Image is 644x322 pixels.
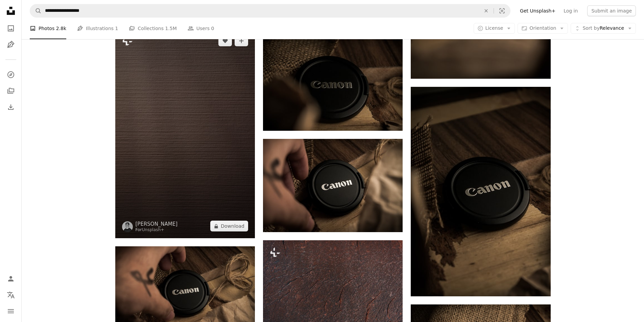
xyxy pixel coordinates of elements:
[479,4,494,17] button: Clear
[218,35,232,46] button: Like
[571,23,636,34] button: Sort byRelevance
[165,25,176,32] span: 1.5M
[263,139,403,232] img: a camera lens cap with the word canon on it
[411,188,550,194] a: a camera lens cap sitting on top of a wooden table
[30,4,510,18] form: Find visuals sitewide
[4,68,18,81] a: Explore
[4,288,18,302] button: Language
[115,29,255,238] img: a close up of a brown textured background
[136,227,178,233] div: For
[211,25,214,32] span: 0
[582,25,599,31] span: Sort by
[4,22,18,35] a: Photos
[30,4,42,17] button: Search Unsplash
[77,18,118,39] a: Illustrations 1
[188,18,214,39] a: Users 0
[518,23,568,34] button: Orientation
[235,35,248,46] button: Add to Collection
[129,18,176,39] a: Collections 1.5M
[411,87,550,296] img: a camera lens cap sitting on top of a wooden table
[263,81,403,87] a: a camera lens cap sitting on top of a wooden table
[115,130,255,137] a: a close up of a brown textured background
[142,227,164,232] a: Unsplash+
[115,290,255,296] a: a person with a tattoo on their hand next to a camera
[559,5,582,16] a: Log in
[516,5,559,16] a: Get Unsplash+
[587,5,636,16] button: Submit an image
[485,25,503,31] span: License
[474,23,515,34] button: License
[4,4,18,19] a: Home — Unsplash
[4,304,18,318] button: Menu
[136,221,178,227] a: [PERSON_NAME]
[582,25,624,32] span: Relevance
[4,100,18,114] a: Download History
[115,25,118,32] span: 1
[4,38,18,51] a: Illustrations
[122,221,133,232] img: Go to Marcel Strauß's profile
[263,182,403,189] a: a camera lens cap with the word canon on it
[494,4,510,17] button: Visual search
[529,25,556,31] span: Orientation
[210,221,248,231] button: Download
[4,272,18,286] a: Log in / Sign up
[263,38,403,131] img: a camera lens cap sitting on top of a wooden table
[263,283,403,290] a: a close up view of a brown surface
[4,84,18,98] a: Collections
